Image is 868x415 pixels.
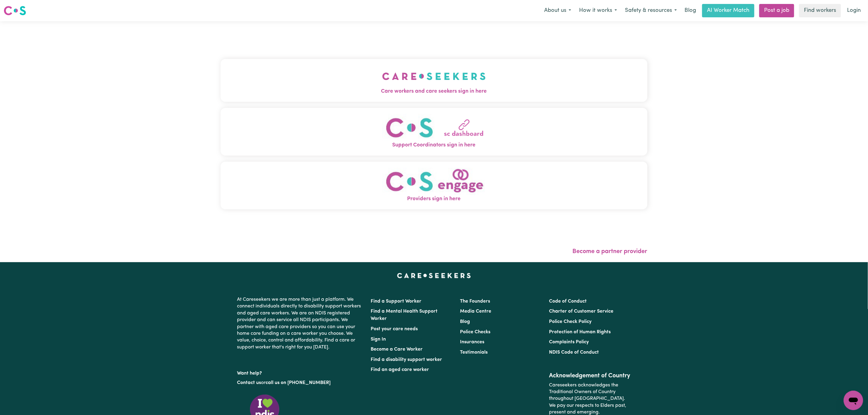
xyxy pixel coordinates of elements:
[371,367,429,372] a: Find an aged care worker
[540,4,575,17] button: About us
[549,309,613,314] a: Charter of Customer Service
[460,350,488,355] a: Testimonials
[371,309,438,321] a: Find a Mental Health Support Worker
[4,5,26,16] img: Careseekers logo
[460,340,484,345] a: Insurances
[549,299,587,304] a: Code of Conduct
[371,347,423,352] a: Become a Care Worker
[843,4,864,17] a: Login
[397,273,471,278] a: Careseekers home page
[371,327,418,331] a: Post your care needs
[221,141,647,149] span: Support Coordinators sign in here
[460,330,490,334] a: Police Checks
[221,59,647,101] button: Care workers and care seekers sign in here
[549,319,592,324] a: Police Check Policy
[460,299,490,304] a: The Founders
[759,4,794,17] a: Post a job
[575,4,621,17] button: How it works
[237,380,261,385] a: Contact us
[266,380,331,385] a: call us on [PHONE_NUMBER]
[371,357,442,362] a: Find a disability support worker
[371,299,422,304] a: Find a Support Worker
[799,4,841,17] a: Find workers
[621,4,681,17] button: Safety & resources
[221,87,647,95] span: Care workers and care seekers sign in here
[681,4,700,17] a: Blog
[549,350,599,355] a: NDIS Code of Conduct
[702,4,754,17] a: AI Worker Match
[549,372,631,379] h2: Acknowledgement of Country
[237,377,364,389] p: or
[460,309,491,314] a: Media Centre
[371,337,386,342] a: Sign In
[844,391,863,410] iframe: Button to launch messaging window, conversation in progress
[573,249,647,255] a: Become a partner provider
[237,294,364,353] p: At Careseekers we are more than just a platform. We connect individuals directly to disability su...
[549,330,611,334] a: Protection of Human Rights
[460,319,470,324] a: Blog
[549,340,589,345] a: Complaints Policy
[221,108,647,156] button: Support Coordinators sign in here
[221,162,647,209] button: Providers sign in here
[4,4,26,18] a: Careseekers logo
[237,368,364,377] p: Want help?
[221,195,647,203] span: Providers sign in here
